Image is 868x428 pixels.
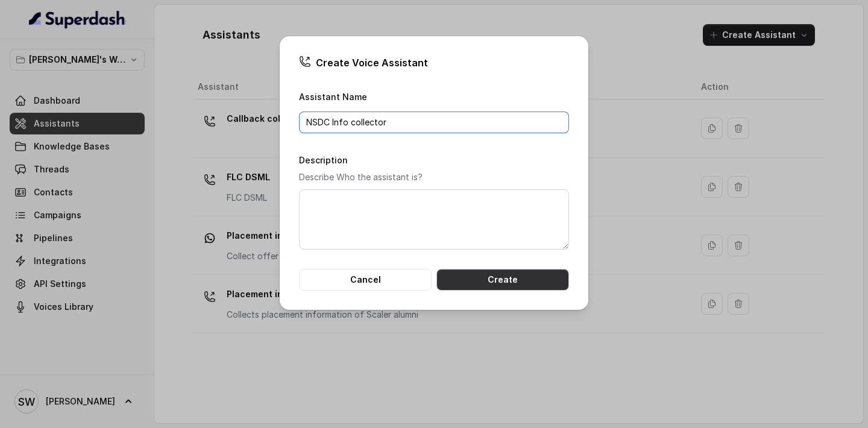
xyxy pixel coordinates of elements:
[436,269,569,291] button: Create
[299,55,569,70] h2: Create Voice Assistant
[299,92,367,102] label: Assistant Name
[299,269,432,291] button: Cancel
[299,170,569,184] p: Describe Who the assistant is?
[299,155,348,165] label: Description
